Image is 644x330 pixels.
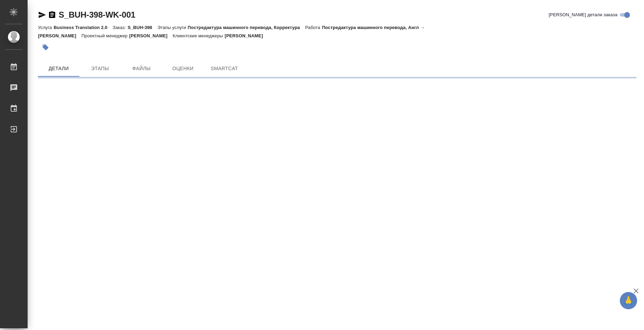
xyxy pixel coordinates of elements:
button: Скопировать ссылку [48,11,56,19]
span: Этапы [84,64,117,73]
button: Добавить тэг [38,40,53,55]
p: Этапы услуги [157,25,188,30]
p: [PERSON_NAME] [129,33,173,38]
p: Проектный менеджер [81,33,129,38]
p: Услуга [38,25,53,30]
a: S_BUH-398-WK-001 [59,10,135,19]
p: Работа [305,25,322,30]
p: Business Translation 2.0 [53,25,113,30]
button: Скопировать ссылку для ЯМессенджера [38,11,46,19]
span: [PERSON_NAME] детали заказа [549,11,617,18]
p: [PERSON_NAME] [225,33,268,38]
span: Файлы [125,64,158,73]
p: Клиентские менеджеры [173,33,225,38]
span: SmartCat [208,64,241,73]
span: Оценки [166,64,199,73]
p: S_BUH-398 [128,25,157,30]
span: 🙏 [623,293,634,308]
button: 🙏 [620,292,637,309]
span: Детали [42,64,75,73]
p: Постредактура машинного перевода, Корректура [188,25,305,30]
p: Заказ: [113,25,127,30]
